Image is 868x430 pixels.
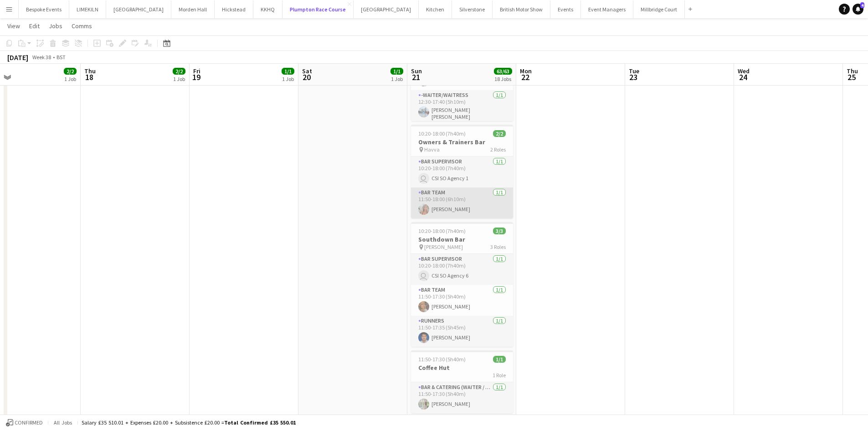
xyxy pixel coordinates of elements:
button: Kitchen [419,0,452,18]
a: Jobs [45,20,66,32]
span: 23 [627,72,639,82]
span: Sun [411,67,422,75]
app-card-role: Runners1/111:50-17:35 (5h45m)[PERSON_NAME] [411,316,513,347]
span: Total Confirmed £35 550.01 [224,419,296,426]
h3: Coffee Hut [411,364,513,372]
span: 22 [519,72,532,82]
button: British Motor Show [493,0,550,18]
a: Edit [26,20,43,32]
span: 10:20-18:00 (7h40m) [418,130,466,137]
button: Confirmed [5,418,44,428]
span: 19 [192,72,200,82]
button: Event Managers [581,0,633,18]
span: View [7,22,20,30]
app-card-role: Bar Team1/111:50-18:00 (6h10m)[PERSON_NAME] [411,187,513,218]
button: [GEOGRAPHIC_DATA] [106,0,171,18]
span: Thu [847,67,858,75]
button: Silverstone [452,0,493,18]
span: 2 Roles [490,146,506,153]
app-card-role: -Waiter/Waitress1/112:30-17:40 (5h10m)[PERSON_NAME] [PERSON_NAME] [411,90,513,124]
span: Comms [72,22,92,30]
span: 20 [301,72,312,82]
app-card-role: Bar Team1/111:50-17:30 (5h40m)[PERSON_NAME] [411,285,513,316]
button: Bespoke Events [19,0,69,18]
span: Thu [84,67,96,75]
h3: Owners & Trainers Bar [411,138,513,146]
span: 1/1 [282,68,294,75]
div: 1 Job [64,76,76,82]
app-card-role: Bar Supervisor1/110:20-18:00 (7h40m) CSI SO Agency 6 [411,254,513,285]
span: All jobs [52,419,74,426]
span: 3 Roles [490,243,506,250]
span: 63/63 [494,68,512,75]
div: 1 Job [282,76,294,82]
span: 2/2 [64,68,77,75]
span: Tue [629,67,639,75]
span: 3/3 [493,228,506,234]
app-job-card: 10:20-18:00 (7h40m)2/2Owners & Trainers Bar Havva2 RolesBar Supervisor1/110:20-18:00 (7h40m) CSI ... [411,125,513,218]
span: 2/2 [493,130,506,137]
div: BST [56,54,66,61]
button: Morden Hall [171,0,215,18]
div: 18 Jobs [494,76,512,82]
span: 10:20-18:00 (7h40m) [418,228,466,234]
div: 1 Job [173,76,185,82]
button: Events [550,0,581,18]
span: Sat [302,67,312,75]
div: 1 Job [391,76,403,82]
app-card-role: Bar Supervisor1/110:20-18:00 (7h40m) CSI SO Agency 1 [411,157,513,187]
a: Comms [68,20,96,32]
span: 2/2 [173,68,185,75]
span: 18 [83,72,96,82]
span: Havva [424,146,440,153]
span: 1/1 [493,356,506,363]
span: Wed [738,67,750,75]
button: LIMEKILN [69,0,106,18]
span: Week 38 [30,54,53,61]
span: 11:50-17:30 (5h40m) [418,356,466,363]
span: 1/1 [390,68,403,75]
span: Jobs [49,22,62,30]
a: 4 [853,4,863,15]
app-job-card: 10:20-18:00 (7h40m)3/3Southdown Bar [PERSON_NAME]3 RolesBar Supervisor1/110:20-18:00 (7h40m) CSI ... [411,222,513,347]
button: KKHQ [253,0,282,18]
span: 25 [845,72,858,82]
button: Hickstead [215,0,253,18]
span: 1 Role [493,372,506,379]
span: 21 [410,72,422,82]
button: Plumpton Race Course [282,0,354,18]
span: Fri [193,67,200,75]
app-job-card: 11:50-17:30 (5h40m)1/1Coffee Hut1 RoleBar & Catering (Waiter / waitress)1/111:50-17:30 (5h40m)[PE... [411,350,513,413]
span: Mon [520,67,532,75]
div: Salary £35 510.01 + Expenses £20.00 + Subsistence £20.00 = [82,419,296,426]
h3: Southdown Bar [411,235,513,243]
button: [GEOGRAPHIC_DATA] [354,0,419,18]
span: Edit [29,22,40,30]
div: [DATE] [7,53,28,62]
span: Confirmed [15,420,43,426]
span: [PERSON_NAME] [424,243,463,250]
span: 24 [736,72,750,82]
app-card-role: Bar & Catering (Waiter / waitress)1/111:50-17:30 (5h40m)[PERSON_NAME] [411,382,513,413]
a: View [4,20,24,32]
button: Millbridge Court [633,0,685,18]
span: 4 [860,2,864,8]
